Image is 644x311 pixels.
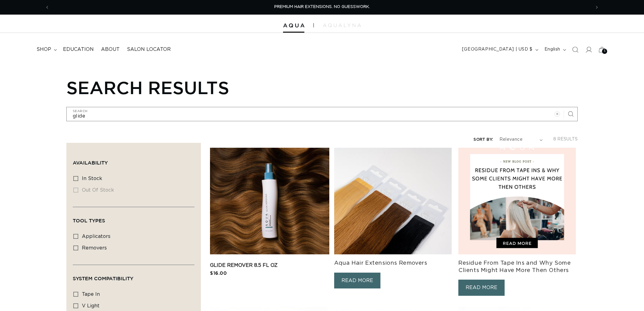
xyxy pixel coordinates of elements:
[97,43,123,56] a: About
[59,43,97,56] a: Education
[101,46,120,53] span: About
[458,280,505,296] a: READ MORE
[82,303,100,308] span: v light
[274,5,370,9] span: PREMIUM HAIR EXTENSIONS. NO GUESSWORK.
[462,46,533,53] span: [GEOGRAPHIC_DATA] | USD $
[210,262,329,269] a: Glide Remover 8.5 fl oz
[323,23,361,27] img: aqualyna.com
[564,107,577,121] button: Search
[551,107,564,121] button: Clear search term
[590,2,604,13] button: Next announcement
[82,176,102,181] span: In stock
[127,46,171,53] span: Salon Locator
[474,138,493,142] label: Sort by:
[66,77,578,98] h1: Search results
[37,46,51,53] span: shop
[67,107,577,121] input: Search
[63,46,94,53] span: Education
[73,218,105,223] span: Tool Types
[73,276,133,281] span: System Compatibility
[604,49,606,54] span: 5
[458,260,578,274] h3: Residue From Tape Ins and Why Some Clients Might Have More Then Others
[458,148,576,254] img: Residue From Tape Ins and Why Some Clients Might Have More Then Others
[123,43,174,56] a: Salon Locator
[458,44,541,55] button: [GEOGRAPHIC_DATA] | USD $
[334,148,452,254] img: Tape in Hair Extension Removers
[544,46,560,53] span: English
[73,149,194,171] summary: Availability (0 selected)
[334,260,453,267] h3: Aqua Hair Extensions Removers
[82,292,100,297] span: tape in
[82,246,107,250] span: removers
[569,43,582,56] summary: Search
[283,23,304,28] img: Aqua Hair Extensions
[553,137,578,141] span: 8 results
[73,207,194,229] summary: Tool Types (0 selected)
[40,2,54,13] button: Previous announcement
[73,160,108,165] span: Availability
[73,265,194,287] summary: System Compatibility (0 selected)
[33,43,59,56] summary: shop
[334,273,380,289] a: READ MORE
[541,44,569,55] button: English
[82,234,110,239] span: applicators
